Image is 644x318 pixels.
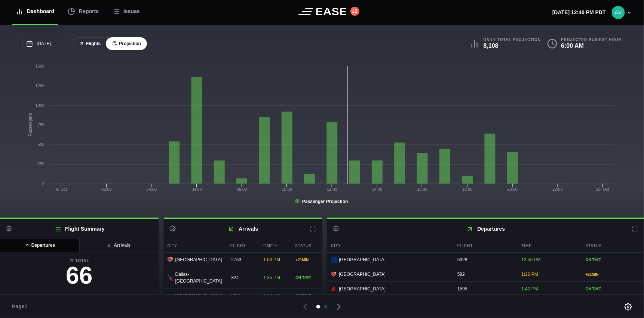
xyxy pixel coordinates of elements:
[518,239,580,252] div: Time
[227,271,258,285] div: 324
[164,239,225,252] div: City
[22,37,69,50] input: mm/dd/yyyy
[106,37,147,50] button: Projection
[596,187,609,191] tspan: 10. Oct
[263,275,280,280] span: 1:35 PM
[302,199,348,204] tspan: Passenger Projection
[147,187,157,191] text: 04:00
[507,187,518,191] text: 20:00
[586,257,640,263] div: ON TIME
[291,239,322,252] div: Status
[73,37,107,50] button: Flights
[6,264,153,287] h3: 66
[36,103,45,107] text: 1000
[295,257,318,263] div: + 21 MIN
[612,6,625,19] img: 9eca6f7b035e9ca54b5c6e3bab63db89
[561,43,584,49] b: 6:00 AM
[263,257,280,262] span: 1:00 PM
[6,258,153,264] b: Total
[552,9,606,16] p: [DATE] 12:40 PM PDT
[339,271,386,278] span: [GEOGRAPHIC_DATA]
[521,272,538,277] span: 1:26 PM
[263,293,280,298] span: 1:43 PM
[6,258,153,291] a: Total66
[175,292,222,299] span: [GEOGRAPHIC_DATA]
[552,187,563,191] text: 22:00
[12,303,31,311] span: Page 1
[38,162,45,166] text: 250
[586,272,640,277] div: + 21 MIN
[350,7,359,16] button: 12
[259,239,290,252] div: Time
[36,64,45,68] text: 1500
[454,267,516,281] div: 582
[164,219,322,239] h2: Arrivals
[561,37,622,42] b: Projected Busiest Hour
[175,271,222,284] span: Dallas-[GEOGRAPHIC_DATA]
[282,187,292,191] text: 10:00
[79,239,159,252] button: Arrivals
[454,239,516,252] div: Flight
[191,187,202,191] text: 06:00
[462,187,473,191] text: 18:00
[484,43,499,49] b: 8,108
[484,37,541,42] b: Daily Total Projection
[36,83,45,88] text: 1250
[454,282,516,296] div: 1595
[327,187,337,191] text: 12:00
[521,286,538,291] span: 1:40 PM
[339,256,386,263] span: [GEOGRAPHIC_DATA]
[327,239,452,252] div: City
[227,289,258,303] div: 900
[454,253,516,267] div: 5328
[42,181,45,186] text: 0
[28,113,33,137] tspan: Passengers
[237,187,247,191] text: 08:00
[417,187,428,191] text: 16:00
[327,219,644,239] h2: Departures
[339,286,386,292] span: [GEOGRAPHIC_DATA]
[175,256,222,263] span: [GEOGRAPHIC_DATA]
[582,239,644,252] div: Status
[372,187,383,191] text: 14:00
[295,275,318,281] div: ON TIME
[521,257,540,262] span: 12:55 PM
[586,286,640,292] div: ON TIME
[38,142,45,147] text: 500
[227,253,258,267] div: 2753
[38,122,45,127] text: 750
[295,293,318,299] div: ON TIME
[101,187,112,191] text: 02:00
[227,239,257,252] div: Flight
[56,187,67,191] tspan: 9. Oct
